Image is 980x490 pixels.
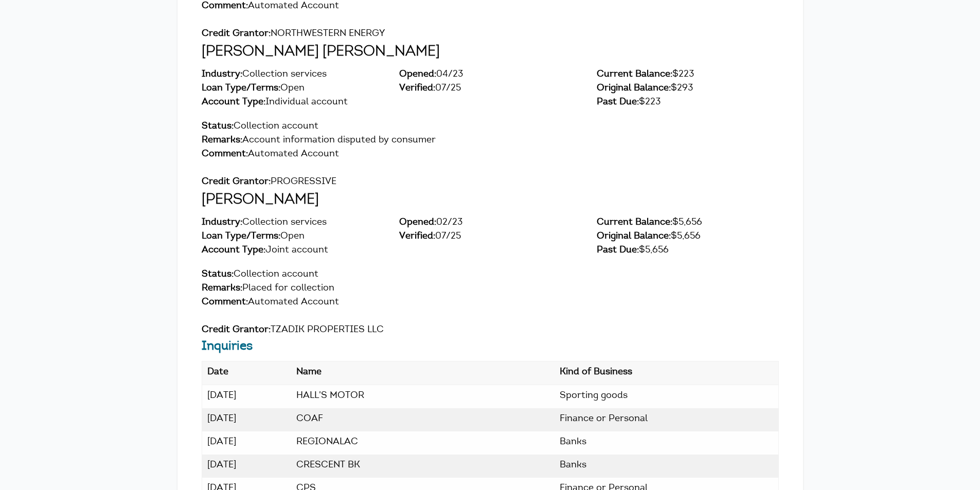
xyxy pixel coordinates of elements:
td: Name [291,455,555,478]
span: Account Type: [202,246,265,255]
span: Industry: [202,70,242,79]
span: Current Balance: [597,70,672,79]
span: Comment: [202,2,248,11]
td: Date [202,431,291,455]
span: Loan Type/Terms: [202,232,280,241]
div: $223 [597,96,779,110]
span: Original Balance: [597,232,671,241]
div: Open [202,230,384,244]
div: 07/25 [399,230,581,244]
span: Credit Grantor: [202,325,271,335]
div: Placed for collection [202,282,779,296]
div: Individual account [202,96,384,110]
td: Kind of Business [555,455,778,478]
td: Date [202,408,291,431]
div: $5,656 [597,216,779,230]
div: Collection services [202,216,384,230]
span: Past Due: [597,98,639,107]
div: Collection services [202,68,384,82]
td: Kind of Business [555,408,778,431]
td: Name [291,385,555,409]
div: 02/23 [399,216,581,230]
span: Credit Grantor: [202,177,271,187]
div: $5,656 [597,244,779,258]
h2: [PERSON_NAME] [PERSON_NAME] [202,41,779,63]
h3: Inquiries [202,337,779,356]
span: Past Due: [597,246,639,255]
span: Remarks: [202,136,242,145]
span: Original Balance: [597,84,671,93]
div: NORTHWESTERN ENERGY [202,27,779,41]
span: Verified: [399,84,435,93]
span: Status: [202,122,234,131]
h2: [PERSON_NAME] [202,189,779,211]
td: Name [291,431,555,455]
div: 07/25 [399,82,581,96]
div: 04/23 [399,68,581,82]
div: $223 [597,68,779,82]
span: Status: [202,270,234,279]
div: TZADIK PROPERTIES LLC [202,323,779,337]
span: Loan Type/Terms: [202,84,280,93]
div: Collection account [202,268,779,282]
td: Kind of Business [555,385,778,409]
td: Name [291,408,555,431]
td: Date [202,385,291,409]
div: PROGRESSIVE [202,175,779,189]
span: Verified: [399,232,435,241]
th: Date [202,361,291,385]
span: Remarks: [202,284,242,293]
td: Kind of Business [555,431,778,455]
span: Credit Grantor: [202,29,271,39]
div: Automated Account [202,296,779,323]
td: Date [202,455,291,478]
span: Opened: [399,70,436,79]
span: Current Balance: [597,218,672,227]
span: Opened: [399,218,436,227]
span: Comment: [202,150,248,159]
div: $5,656 [597,230,779,244]
span: Comment: [202,298,248,307]
div: Account information disputed by consumer [202,134,779,148]
th: Name [291,361,555,385]
div: Open [202,82,384,96]
span: Industry: [202,218,242,227]
div: Collection account [202,120,779,134]
div: Automated Account [202,148,779,175]
div: Joint account [202,244,384,258]
div: $293 [597,82,779,96]
th: Kind of Business [555,361,778,385]
span: Account Type: [202,98,265,107]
